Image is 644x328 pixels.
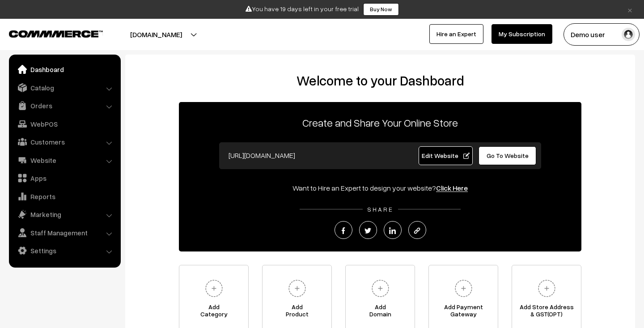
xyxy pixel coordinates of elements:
div: You have 19 days left in your free trial [3,3,641,16]
button: Demo user [563,23,640,46]
span: Add Product [263,303,331,321]
span: Add Store Address & GST(OPT) [512,303,581,321]
a: Edit Website [419,146,473,165]
h2: Welcome to your Dashboard [134,72,626,89]
button: [DOMAIN_NAME] [99,23,213,46]
a: Dashboard [11,61,118,77]
a: My Subscription [491,24,552,44]
a: Orders [11,98,118,114]
a: WebPOS [11,116,118,132]
img: plus.svg [368,276,393,301]
img: plus.svg [202,276,226,301]
a: Click Here [436,183,468,192]
a: × [624,4,636,15]
a: Customers [11,134,118,150]
span: Edit Website [422,152,470,159]
img: user [622,28,635,41]
a: Catalog [11,80,118,96]
img: COMMMERCE [9,30,103,37]
a: COMMMERCE [9,28,87,38]
span: Add Domain [346,303,415,321]
span: Add Category [179,303,248,321]
span: Go To Website [487,152,529,159]
a: Website [11,152,118,168]
a: Apps [11,170,118,186]
img: plus.svg [285,276,309,301]
a: Go To Website [479,146,536,165]
span: Add Payment Gateway [429,303,498,321]
img: plus.svg [534,276,559,301]
a: Reports [11,188,118,204]
span: SHARE [363,205,398,213]
a: Staff Management [11,225,118,241]
a: Marketing [11,206,118,222]
div: Want to Hire an Expert to design your website? [179,183,581,193]
p: Create and Share Your Online Store [179,115,581,131]
a: Buy Now [363,3,399,16]
a: Hire an Expert [429,24,483,44]
img: plus.svg [451,276,476,301]
a: Settings [11,243,118,259]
